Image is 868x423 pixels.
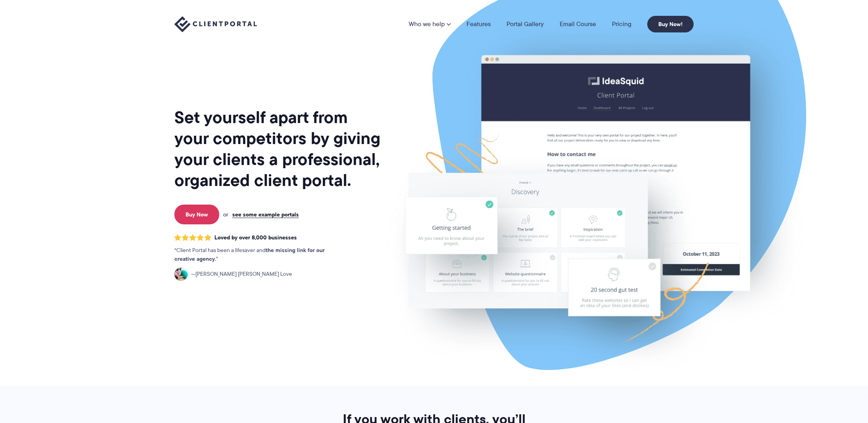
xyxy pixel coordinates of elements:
a: Email Course [560,21,596,27]
strong: the missing link for our creative agency [174,246,325,263]
a: Who we help [409,21,451,27]
span: or [223,211,228,218]
a: Features [467,21,491,27]
a: Buy Now! [647,16,694,32]
a: see some example portals [232,211,299,218]
p: Client Portal has been a lifesaver and . [174,246,341,264]
a: Buy Now [174,205,219,224]
a: Pricing [612,21,631,27]
span: [PERSON_NAME] [PERSON_NAME] Love [191,270,292,279]
span: Loved by over 8,000 businesses [214,234,297,241]
a: Portal Gallery [507,21,544,27]
h1: Set yourself apart from your competitors by giving your clients a professional, organized client ... [174,107,382,191]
